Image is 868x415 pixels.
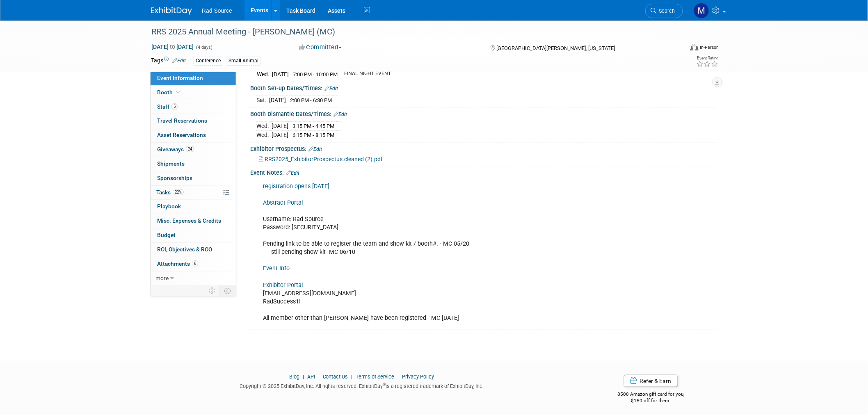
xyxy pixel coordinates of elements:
[585,397,717,404] div: $150 off for them.
[263,199,303,206] a: Abstract Portal
[339,70,439,79] td: FINAL NIGHT EVENT
[316,374,322,380] span: |
[151,271,236,285] a: more
[308,146,322,152] a: Edit
[157,117,207,124] span: Travel Reservations
[272,122,288,131] td: [DATE]
[256,131,272,139] td: Wed.
[151,86,236,100] a: Booth
[205,285,219,296] td: Personalize Event Tab Strip
[333,112,347,117] a: Edit
[226,57,261,65] div: Small Animal
[151,43,194,50] span: [DATE] [DATE]
[396,374,401,380] span: |
[192,260,198,267] span: 6
[256,96,269,105] td: Sat.
[250,108,717,119] div: Booth Dismantle Dates/Times:
[656,8,675,14] span: Search
[269,96,286,105] td: [DATE]
[202,7,232,14] span: Rad Source
[250,82,717,93] div: Booth Set-up Dates/Times:
[256,70,272,79] td: Wed.
[219,285,236,296] td: Toggle Event Tabs
[257,178,627,326] div: Username: Rad Source Password: [SECURITY_DATA] Pending link to be able to register the team and s...
[157,160,185,167] span: Shipments
[157,203,181,210] span: Playbook
[356,374,395,380] a: Terms of Service
[301,374,306,380] span: |
[402,374,434,380] a: Privacy Policy
[290,97,332,103] span: 2:00 PM - 6:30 PM
[349,374,355,380] span: |
[171,103,178,109] span: 5
[157,246,212,253] span: ROI, Objectives & ROO
[151,243,236,257] a: ROI, Objectives & ROO
[585,385,717,404] div: $500 Amazon gift card for you,
[157,146,194,153] span: Giveaways
[151,200,236,214] a: Playbook
[157,103,178,110] span: Staff
[157,260,198,267] span: Attachments
[265,156,383,162] span: RRS2025_ExhibitorProspectus.cleaned (2).pdf
[383,382,386,387] sup: ®
[151,143,236,157] a: Giveaways24
[151,7,192,15] img: ExhibitDay
[151,157,236,171] a: Shipments
[272,131,288,139] td: [DATE]
[259,156,383,162] a: RRS2025_ExhibitorProspectus.cleaned (2).pdf
[624,375,678,387] a: Refer & Earn
[289,374,299,380] a: Blog
[293,71,338,78] span: 7:00 PM - 10:00 PM
[193,57,223,65] div: Conference
[151,128,236,142] a: Asset Reservations
[155,275,169,281] span: more
[635,43,719,55] div: Event Format
[173,189,184,195] span: 22%
[156,189,184,196] span: Tasks
[151,214,236,228] a: Misc. Expenses & Credits
[690,44,699,50] img: Format-Inperson.png
[324,86,338,91] a: Edit
[151,228,236,242] a: Budget
[694,3,709,18] img: Melissa Conboy
[700,44,719,50] div: In-Person
[286,170,299,176] a: Edit
[151,114,236,128] a: Travel Reservations
[151,56,186,66] td: Tags
[151,171,236,185] a: Sponsorships
[151,186,236,200] a: Tasks22%
[157,175,192,181] span: Sponsorships
[496,45,615,51] span: [GEOGRAPHIC_DATA][PERSON_NAME], [US_STATE]
[157,89,182,96] span: Booth
[292,132,334,138] span: 6:15 PM - 8:15 PM
[250,166,717,177] div: Event Notes:
[250,143,717,153] div: Exhibitor Prospectus:
[157,132,206,138] span: Asset Reservations
[176,90,180,94] i: Booth reservation complete
[151,257,236,271] a: Attachments6
[263,265,290,272] a: Event Info
[296,43,345,52] button: Committed
[256,122,272,131] td: Wed.
[148,25,671,39] div: RRS 2025 Annual Meeting - [PERSON_NAME] (MC)
[169,43,176,50] span: to
[323,374,348,380] a: Contact Us
[292,123,334,129] span: 3:15 PM - 4:45 PM
[151,71,236,85] a: Event Information
[151,381,573,390] div: Copyright © 2025 ExhibitDay, Inc. All rights reserved. ExhibitDay is a registered trademark of Ex...
[263,183,329,190] a: registration opens [DATE]
[195,45,212,50] span: (4 days)
[157,217,221,224] span: Misc. Expenses & Credits
[172,58,186,64] a: Edit
[151,100,236,114] a: Staff5
[157,232,176,238] span: Budget
[697,56,719,60] div: Event Rating
[186,146,194,152] span: 24
[263,282,303,289] a: Exhibitor Portal
[307,374,315,380] a: API
[157,75,203,81] span: Event Information
[645,4,683,18] a: Search
[272,70,289,79] td: [DATE]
